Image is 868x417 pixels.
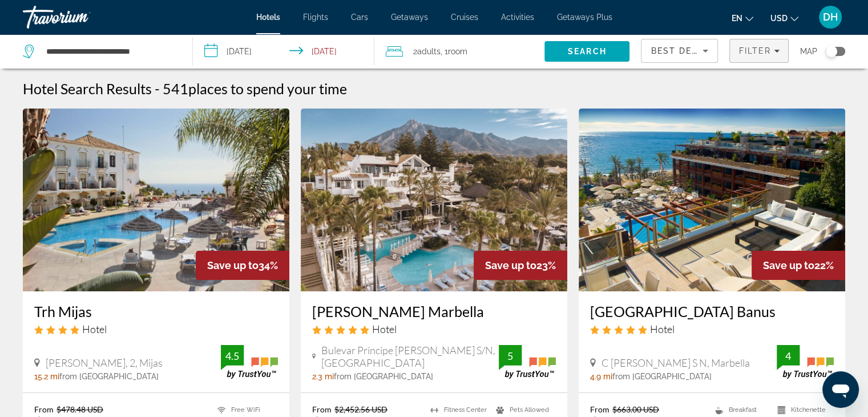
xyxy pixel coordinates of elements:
[425,404,490,416] li: Fitness Center
[557,13,612,22] a: Getaways Plus
[501,13,534,22] a: Activities
[334,404,387,414] del: $2,452.56 USD
[207,259,259,271] span: Save up to
[163,80,347,97] h2: 541
[732,10,753,26] button: Change language
[45,43,175,60] input: Search hotel destination
[312,404,332,414] span: From
[490,404,556,416] li: Pets Allowed
[770,14,788,23] span: USD
[59,372,159,381] span: from [GEOGRAPHIC_DATA]
[56,404,103,414] del: $478.48 USD
[474,251,567,280] div: 23%
[709,404,772,416] li: Breakfast
[823,11,838,23] span: DH
[155,80,160,97] span: -
[451,13,478,22] a: Cruises
[732,14,742,23] span: en
[448,47,467,56] span: Room
[188,80,347,97] span: places to spend your time
[23,109,289,291] img: Trh Mijas
[301,109,567,291] img: Puente Romano Marbella
[590,372,612,381] span: 4.9 mi
[770,10,798,26] button: Change currency
[579,109,845,291] img: Gran Hotel Guadalpin Banus
[321,344,499,369] span: Bulevar Príncipe [PERSON_NAME] S/N, [GEOGRAPHIC_DATA]
[499,349,522,363] div: 5
[312,372,334,381] span: 2.3 mi
[777,345,834,379] img: TrustYou guest rating badge
[568,47,607,56] span: Search
[612,372,712,381] span: from [GEOGRAPHIC_DATA]
[221,349,244,363] div: 4.5
[303,13,328,22] a: Flights
[485,259,536,271] span: Save up to
[193,34,374,69] button: Select check in and out date
[196,251,289,280] div: 34%
[752,251,845,280] div: 22%
[34,372,59,381] span: 15.2 mi
[763,259,814,271] span: Save up to
[312,323,556,335] div: 5 star Hotel
[256,13,280,22] a: Hotels
[817,46,845,57] button: Toggle map
[417,47,441,56] span: Adults
[772,404,834,416] li: Kitchenette
[34,303,278,320] a: Trh Mijas
[590,303,834,320] a: [GEOGRAPHIC_DATA] Banus
[334,372,433,381] span: from [GEOGRAPHIC_DATA]
[800,43,817,59] span: Map
[777,349,800,363] div: 4
[82,323,107,335] span: Hotel
[34,323,278,335] div: 4 star Hotel
[729,39,789,63] button: Filters
[650,323,675,335] span: Hotel
[212,404,278,416] li: Free WiFi
[46,356,163,369] span: [PERSON_NAME], 2, Mijas
[651,44,708,58] mat-select: Sort by
[23,80,152,97] h1: Hotel Search Results
[651,46,710,55] span: Best Deals
[372,323,397,335] span: Hotel
[413,43,441,59] span: 2
[34,404,54,414] span: From
[374,34,544,69] button: Travelers: 2 adults, 0 children
[612,404,659,414] del: $663.00 USD
[441,43,467,59] span: , 1
[822,371,859,408] iframe: Button to launch messaging window
[590,404,609,414] span: From
[738,46,771,55] span: Filter
[23,2,137,32] a: Travorium
[815,5,845,29] button: User Menu
[499,345,556,379] img: TrustYou guest rating badge
[391,13,428,22] a: Getaways
[590,323,834,335] div: 5 star Hotel
[221,345,278,379] img: TrustYou guest rating badge
[351,13,368,22] a: Cars
[544,41,629,62] button: Search
[601,356,750,369] span: C [PERSON_NAME] S N, Marbella
[312,303,556,320] a: [PERSON_NAME] Marbella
